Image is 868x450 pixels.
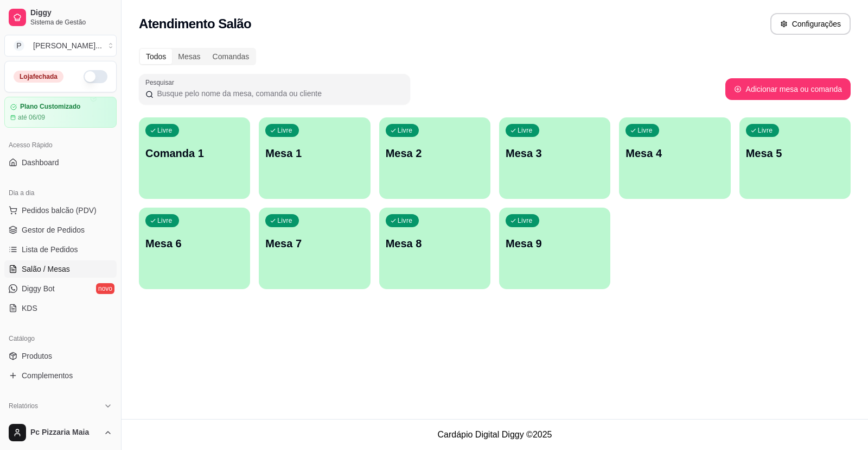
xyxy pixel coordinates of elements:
[145,78,178,87] label: Pesquisar
[14,40,24,51] span: P
[398,216,413,225] p: Livre
[30,18,112,27] span: Sistema de Gestão
[518,126,533,135] p: Livre
[379,117,490,199] button: LivreMesa 2
[157,216,173,225] p: Livre
[139,15,251,33] h2: Atendimento Salão
[499,117,610,199] button: LivreMesa 3
[725,78,851,100] button: Adicionar mesa ou comanda
[746,146,844,161] p: Mesa 5
[4,35,117,57] button: Select a team
[277,126,292,135] p: Livre
[30,8,112,18] span: Diggy
[379,208,490,289] button: LivreMesa 8
[145,146,244,161] p: Comanda 1
[4,367,117,384] a: Complementos
[4,299,117,317] a: KDS
[398,126,413,135] p: Livre
[4,4,117,30] a: DiggySistema de Gestão
[265,236,363,251] p: Mesa 7
[122,419,868,450] footer: Cardápio Digital Diggy © 2025
[172,49,206,64] div: Mesas
[506,236,604,251] p: Mesa 9
[22,264,70,274] span: Salão / Mesas
[259,117,370,199] button: LivreMesa 1
[14,71,63,83] div: Loja fechada
[499,208,610,289] button: LivreMesa 9
[139,117,250,199] button: LivreComanda 1
[386,236,484,251] p: Mesa 8
[739,117,851,199] button: LivreMesa 5
[4,136,117,154] div: Acesso Rápido
[22,283,55,294] span: Diggy Bot
[207,49,256,64] div: Comandas
[22,303,37,314] span: KDS
[626,146,724,161] p: Mesa 4
[84,70,107,83] button: Alterar Status
[4,280,117,297] a: Diggy Botnovo
[30,428,99,437] span: Pc Pizzaria Maia
[619,117,730,199] button: LivreMesa 4
[265,146,363,161] p: Mesa 1
[22,205,97,216] span: Pedidos balcão (PDV)
[4,420,117,446] button: Pc Pizzaria Maia
[4,202,117,219] button: Pedidos balcão (PDV)
[154,88,404,99] input: Pesquisar
[145,236,244,251] p: Mesa 6
[139,208,250,289] button: LivreMesa 6
[157,126,173,135] p: Livre
[4,97,117,128] a: Plano Customizadoaté 06/09
[386,146,484,161] p: Mesa 2
[4,221,117,239] a: Gestor de Pedidos
[22,224,85,235] span: Gestor de Pedidos
[4,260,117,278] a: Salão / Mesas
[9,402,38,410] span: Relatórios
[758,126,773,135] p: Livre
[22,351,52,361] span: Produtos
[506,146,604,161] p: Mesa 3
[4,184,117,202] div: Dia a dia
[4,330,117,347] div: Catálogo
[20,103,80,111] article: Plano Customizado
[770,13,851,35] button: Configurações
[4,154,117,171] a: Dashboard
[4,241,117,258] a: Lista de Pedidos
[518,216,533,225] p: Livre
[18,113,45,122] article: até 06/09
[637,126,653,135] p: Livre
[22,157,59,168] span: Dashboard
[259,208,370,289] button: LivreMesa 7
[4,415,117,432] a: Relatórios de vendas
[33,40,102,51] div: [PERSON_NAME] ...
[277,216,292,225] p: Livre
[140,49,172,64] div: Todos
[4,347,117,365] a: Produtos
[22,370,73,381] span: Complementos
[22,244,78,255] span: Lista de Pedidos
